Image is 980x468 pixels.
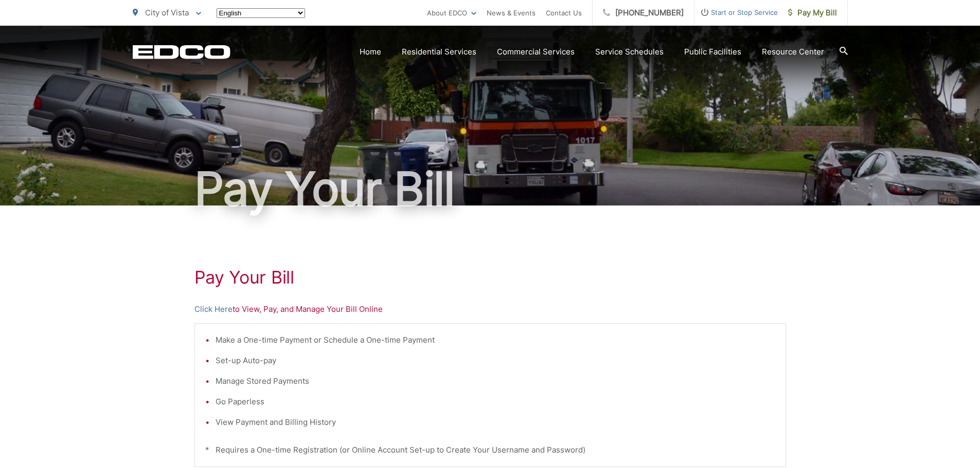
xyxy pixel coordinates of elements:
[133,163,848,215] h1: Pay Your Bill
[216,375,775,387] li: Manage Stored Payments
[216,396,775,408] li: Go Paperless
[487,7,536,19] a: News & Events
[402,46,476,58] a: Residential Services
[546,7,582,19] a: Contact Us
[133,45,230,59] a: EDCD logo. Return to the homepage.
[205,444,775,456] p: * Requires a One-time Registration (or Online Account Set-up to Create Your Username and Password)
[497,46,575,58] a: Commercial Services
[194,267,786,288] h1: Pay Your Bill
[217,8,305,18] select: Select a language
[427,7,476,19] a: About EDCO
[788,7,837,19] span: Pay My Bill
[145,8,189,17] span: City of Vista
[762,46,824,58] a: Resource Center
[194,303,786,315] p: to View, Pay, and Manage Your Bill Online
[216,354,775,367] li: Set-up Auto-pay
[360,46,381,58] a: Home
[194,303,233,315] a: Click Here
[216,416,775,428] li: View Payment and Billing History
[216,334,775,346] li: Make a One-time Payment or Schedule a One-time Payment
[595,46,664,58] a: Service Schedules
[684,46,741,58] a: Public Facilities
